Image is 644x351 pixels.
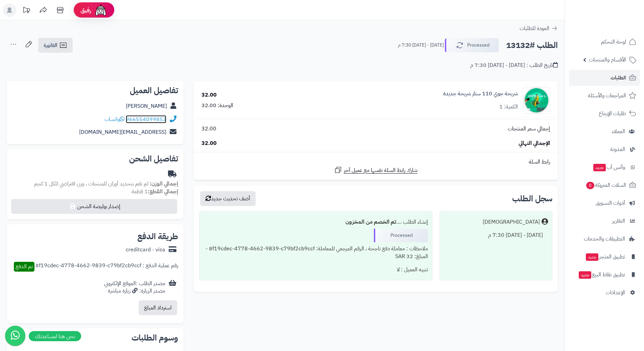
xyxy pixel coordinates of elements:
[204,242,428,263] div: ملاحظات : معاملة دفع ناجحة ، الرقم المرجعي للمعاملة: 8f19cdec-4778-4662-9839-c79bf2cb9ccf - المبل...
[104,287,165,295] div: مصدر الزيارة: زيارة مباشرة
[35,262,178,272] div: رقم عملية الدفع : 8f19cdec-4778-4662-9839-c79bf2cb9ccf
[520,24,549,32] span: العودة للطلبات
[11,199,177,214] button: إصدار بوليصة الشحن
[126,102,167,110] a: [PERSON_NAME]
[586,253,598,261] span: جديد
[470,61,558,69] div: تاريخ الطلب : [DATE] - [DATE] 7:30 م
[585,252,625,261] span: تطبيق المتجر
[610,145,625,154] span: المدونة
[569,87,640,104] a: المراجعات والأسئلة
[201,102,233,109] div: الوحدة: 32.00
[569,284,640,301] a: الإعدادات
[601,37,626,47] span: لوحة التحكم
[569,70,640,86] a: الطلبات
[598,16,638,30] img: logo-2.png
[34,180,148,188] span: لم تقم بتحديد أوزان للمنتجات ، وزن افتراضي للكل 1 كجم
[12,86,178,95] h2: تفاصيل العميل
[569,123,640,140] a: العملاء
[593,162,625,172] span: وآتس آب
[201,140,217,147] span: 32.00
[12,155,178,163] h2: تفاصيل الشحن
[569,34,640,50] a: لوحة التحكم
[374,229,428,242] div: Processed
[18,3,35,19] a: تحديثات المنصة
[612,127,625,136] span: العملاء
[344,167,418,174] span: شارك رابط السلة نفسها مع عميل آخر
[204,263,428,276] div: تنبيه العميل : لا
[569,159,640,175] a: وآتس آبجديد
[586,180,626,190] span: السلات المتروكة
[132,187,178,196] small: 1 قطعة
[345,218,396,226] b: تم الخصم من المخزون
[569,249,640,265] a: تطبيق المتجرجديد
[104,115,124,123] a: واتساب
[334,166,418,174] a: شارك رابط السلة نفسها مع عميل آخر
[150,180,178,188] strong: إجمالي الوزن:
[593,164,606,171] span: جديد
[569,177,640,193] a: السلات المتروكة0
[44,41,57,49] span: الفاتورة
[444,229,548,242] div: [DATE] - [DATE] 7:30 م
[606,288,625,297] span: الإعدادات
[586,182,595,190] span: 0
[519,140,550,147] span: الإجمالي النهائي
[139,300,177,315] button: استرداد المبلغ
[596,198,625,208] span: أدوات التسويق
[520,24,558,32] a: العودة للطلبات
[612,216,625,226] span: التقارير
[445,38,499,52] button: Processed
[588,91,626,100] span: المراجعات والأسئلة
[12,334,178,342] h2: وسوم الطلبات
[196,158,555,166] div: رابط السلة
[569,195,640,211] a: أدوات التسويق
[201,91,217,99] div: 32.00
[126,115,166,123] a: 966554099852
[569,213,640,229] a: التقارير
[16,262,33,271] span: تم الدفع
[398,42,444,49] small: [DATE] - [DATE] 7:30 م
[126,246,165,254] div: creditcard - visa
[499,103,518,111] div: الكمية: 1
[569,267,640,283] a: تطبيق نقاط البيعجديد
[38,38,73,53] a: الفاتورة
[201,125,216,133] span: 32.00
[104,280,165,295] div: مصدر الطلب :الموقع الإلكتروني
[80,6,91,14] span: رفيق
[579,271,591,279] span: جديد
[148,187,178,196] strong: إجمالي القطع:
[611,73,626,82] span: الطلبات
[204,216,428,229] div: إنشاء الطلب ....
[578,270,625,279] span: تطبيق نقاط البيع
[506,39,558,52] h2: الطلب #13132
[512,195,552,203] h3: سجل الطلب
[589,55,626,65] span: الأقسام والمنتجات
[137,232,178,241] h2: طريقة الدفع
[599,109,626,118] span: طلبات الإرجاع
[569,231,640,247] a: التطبيقات والخدمات
[508,125,550,133] span: إجمالي سعر المنتجات
[483,218,540,226] div: [DEMOGRAPHIC_DATA]
[94,3,108,17] img: ai-face.png
[200,191,256,206] button: أضف تحديث جديد
[569,105,640,122] a: طلبات الإرجاع
[523,87,550,114] img: 1751336771-photo_5990099658787113003_x-90x90.jpg
[569,141,640,157] a: المدونة
[79,128,166,136] a: [EMAIL_ADDRESS][DOMAIN_NAME]
[584,234,625,244] span: التطبيقات والخدمات
[443,90,518,98] a: شريحة جوي 110 ستار شريحة جديدة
